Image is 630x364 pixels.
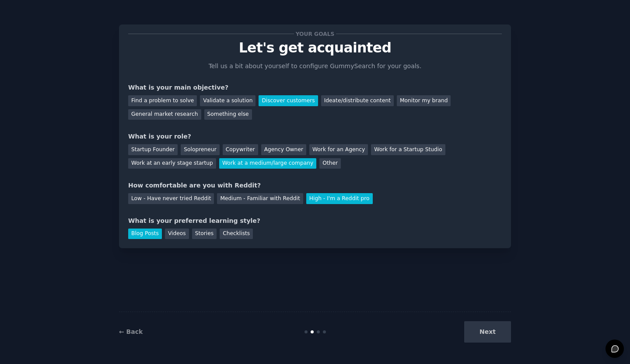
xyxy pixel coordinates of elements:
div: Monitor my brand [397,95,451,106]
div: Find a problem to solve [128,95,197,106]
div: Discover customers [259,95,318,106]
div: Videos [165,229,189,239]
p: Tell us a bit about yourself to configure GummySearch for your goals. [205,62,425,71]
div: Startup Founder [128,144,178,155]
div: What is your role? [128,132,502,141]
div: Copywriter [223,144,258,155]
span: Your goals [294,29,336,38]
div: Checklists [220,229,253,239]
div: Validate a solution [200,95,255,106]
div: Work for a Startup Studio [371,144,445,155]
a: ← Back [119,328,143,335]
div: General market research [128,109,201,120]
div: Blog Posts [128,229,162,239]
div: Work at an early stage startup [128,158,216,169]
div: Something else [204,109,252,120]
div: Medium - Familiar with Reddit [217,193,303,204]
div: Other [319,158,341,169]
div: What is your preferred learning style? [128,216,502,225]
p: Let's get acquainted [128,40,502,55]
div: High - I'm a Reddit pro [306,193,373,204]
div: Agency Owner [261,144,306,155]
div: Work for an Agency [309,144,368,155]
div: Ideate/distribute content [321,95,394,106]
div: Solopreneur [181,144,219,155]
div: Low - Have never tried Reddit [128,193,214,204]
div: What is your main objective? [128,83,502,92]
div: How comfortable are you with Reddit? [128,181,502,190]
div: Stories [192,229,217,239]
div: Work at a medium/large company [219,158,316,169]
